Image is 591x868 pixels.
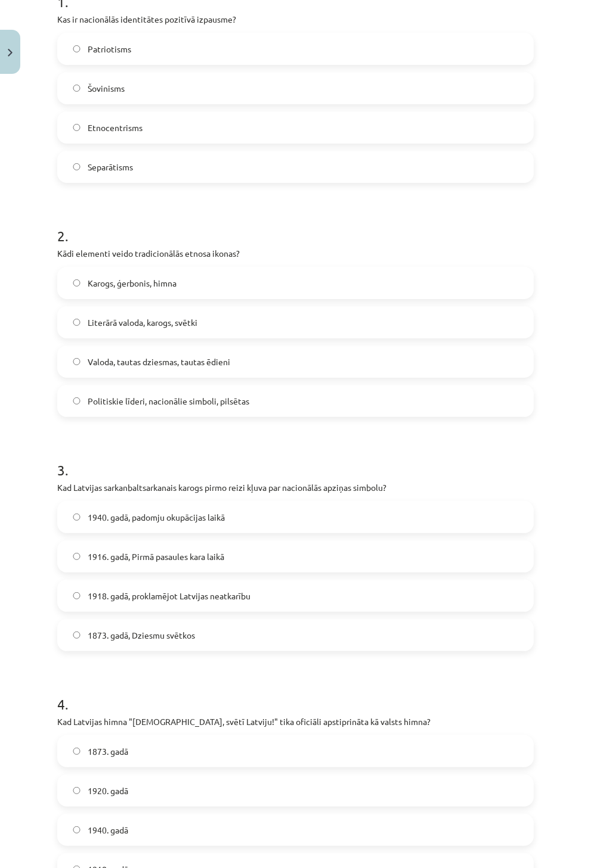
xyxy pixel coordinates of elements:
[57,247,534,260] p: Kādi elementi veido tradicionālās etnosa ikonas?
[88,745,128,758] span: 1873. gadā
[88,785,128,797] span: 1920. gadā
[73,358,81,366] input: Valoda, tautas dziesmas, tautas ēdieni
[88,550,224,563] span: 1916. gadā, Pirmā pasaules kara laikā
[73,163,81,171] input: Separātisms
[73,787,81,795] input: 1920. gadā
[88,590,250,602] span: 1918. gadā, proklamējot Latvijas neatkarību
[73,397,81,405] input: Politiskie līderi, nacionālie simboli, pilsētas
[88,356,230,368] span: Valoda, tautas dziesmas, tautas ēdieni
[57,207,534,244] h1: 2 .
[73,592,81,600] input: 1918. gadā, proklamējot Latvijas neatkarību
[88,43,131,55] span: Patriotisms
[57,13,534,26] p: Kas ir nacionālās identitātes pozitīvā izpausme?
[88,824,128,836] span: 1940. gadā
[57,481,534,494] p: Kad Latvijas sarkanbaltsarkanais karogs pirmo reizi kļuva par nacionālās apziņas simbolu?
[57,715,534,728] p: Kad Latvijas himna "[DEMOGRAPHIC_DATA], svētī Latviju!" tika oficiāli apstiprināta kā valsts himna?
[88,122,143,134] span: Etnocentrisms
[73,826,81,834] input: 1940. gadā
[73,85,81,92] input: Šovinisms
[73,279,81,287] input: Karogs, ģerbonis, himna
[88,511,225,524] span: 1940. gadā, padomju okupācijas laikā
[57,675,534,712] h1: 4 .
[73,631,81,639] input: 1873. gadā, Dziesmu svētkos
[88,629,195,642] span: 1873. gadā, Dziesmu svētkos
[88,395,249,407] span: Politiskie līderi, nacionālie simboli, pilsētas
[73,124,81,132] input: Etnocentrisms
[73,45,81,53] input: Patriotisms
[73,748,81,755] input: 1873. gadā
[73,514,81,521] input: 1940. gadā, padomju okupācijas laikā
[57,441,534,478] h1: 3 .
[88,277,177,290] span: Karogs, ģerbonis, himna
[88,316,197,329] span: Literārā valoda, karogs, svētki
[88,161,133,173] span: Separātisms
[73,553,81,561] input: 1916. gadā, Pirmā pasaules kara laikā
[73,319,81,326] input: Literārā valoda, karogs, svētki
[8,49,13,57] img: icon-close-lesson-0947bae3869378f0d4975bcd49f059093ad1ed9edebbc8119c70593378902aed.svg
[88,82,125,95] span: Šovinisms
